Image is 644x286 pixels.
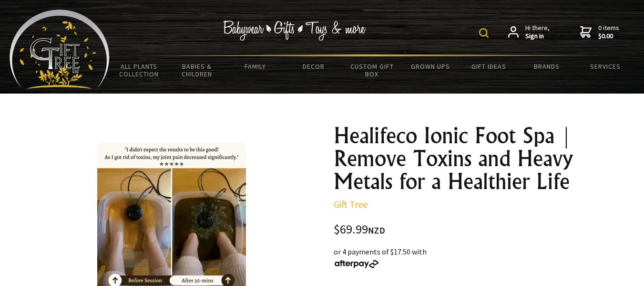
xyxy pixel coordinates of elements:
div: or 4 payments of $17.50 with [334,246,612,269]
img: product search [479,28,489,38]
a: All Plants Collection [110,56,168,84]
span: 0 items [598,23,619,41]
strong: $0.00 [598,32,619,41]
a: Babies & Children [168,56,226,84]
h1: Healifeco Ionic Foot Spa | Remove Toxins and Heavy Metals for a Healthier Life [334,124,612,193]
a: Grown Ups [401,56,460,76]
a: Services [576,56,634,76]
a: Gift Tree [334,198,368,210]
span: Hi there, [525,24,550,41]
a: Gift Ideas [460,56,518,76]
img: Babyware - Gifts - Toys and more... [10,10,110,89]
span: NZD [368,225,385,236]
a: Decor [285,56,343,76]
a: 0 items$0.00 [580,24,619,41]
a: Custom Gift Box [343,56,401,84]
a: Hi there,Sign in [508,24,550,41]
img: Afterpay [334,260,379,268]
a: Brands [518,56,576,76]
a: Family [226,56,285,76]
img: Babywear - Gifts - Toys & more [223,21,366,41]
div: $69.99 [334,223,612,236]
strong: Sign in [525,32,550,41]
